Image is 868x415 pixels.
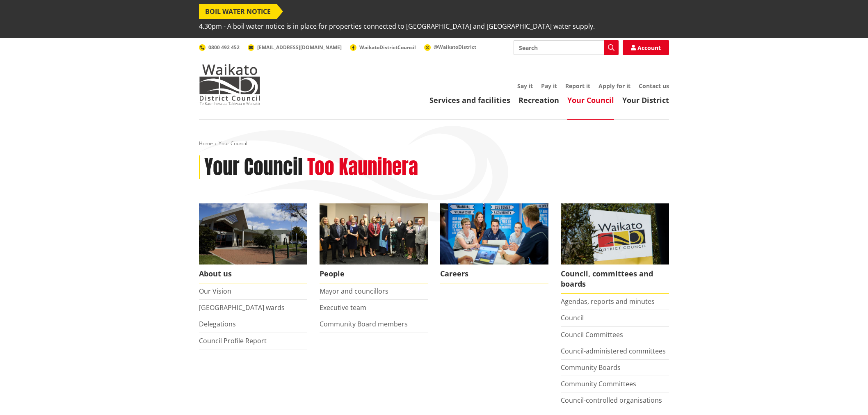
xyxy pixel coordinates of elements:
[320,203,428,265] img: 2022 Council
[359,44,416,51] span: WaikatoDistrictCouncil
[561,347,666,356] a: Council-administered committees
[561,203,669,294] a: Waikato-District-Council-sign Council, committees and boards
[561,396,662,405] a: Council-controlled organisations
[561,297,655,306] a: Agendas, reports and minutes
[199,203,307,283] a: WDC Building 0015 About us
[567,95,614,105] a: Your Council
[561,363,621,372] a: Community Boards
[199,319,236,328] a: Delegations
[565,82,590,90] a: Report it
[199,203,307,265] img: WDC Building 0015
[248,44,342,51] a: [EMAIL_ADDRESS][DOMAIN_NAME]
[598,82,630,90] a: Apply for it
[320,287,388,296] a: Mayor and councillors
[219,140,247,147] span: Your Council
[561,313,584,322] a: Council
[517,82,533,90] a: Say it
[440,203,548,265] img: Office staff in meeting - Career page
[561,203,669,265] img: Waikato-District-Council-sign
[440,265,548,283] span: Careers
[320,303,366,312] a: Executive team
[257,44,342,51] span: [EMAIL_ADDRESS][DOMAIN_NAME]
[639,82,669,90] a: Contact us
[429,95,510,105] a: Services and facilities
[440,203,548,283] a: Careers
[199,44,240,51] a: 0800 492 452
[199,64,260,105] img: Waikato District Council - Te Kaunihera aa Takiwaa o Waikato
[199,336,267,345] a: Council Profile Report
[434,43,476,50] span: @WaikatoDistrict
[320,265,428,283] span: People
[199,140,669,147] nav: breadcrumb
[622,95,669,105] a: Your District
[320,319,408,328] a: Community Board members
[307,155,418,179] h2: Too Kaunihera
[204,155,303,179] h1: Your Council
[208,44,240,51] span: 0800 492 452
[561,379,636,388] a: Community Committees
[623,40,669,55] a: Account
[199,4,277,19] span: BOIL WATER NOTICE
[199,265,307,283] span: About us
[199,19,595,34] span: 4.30pm - A boil water notice is in place for properties connected to [GEOGRAPHIC_DATA] and [GEOGR...
[350,44,416,51] a: WaikatoDistrictCouncil
[199,303,285,312] a: [GEOGRAPHIC_DATA] wards
[424,43,476,50] a: @WaikatoDistrict
[199,140,213,147] a: Home
[514,40,619,55] input: Search input
[541,82,557,90] a: Pay it
[320,203,428,283] a: 2022 Council People
[199,287,231,296] a: Our Vision
[561,265,669,294] span: Council, committees and boards
[519,95,559,105] a: Recreation
[561,330,623,339] a: Council Committees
